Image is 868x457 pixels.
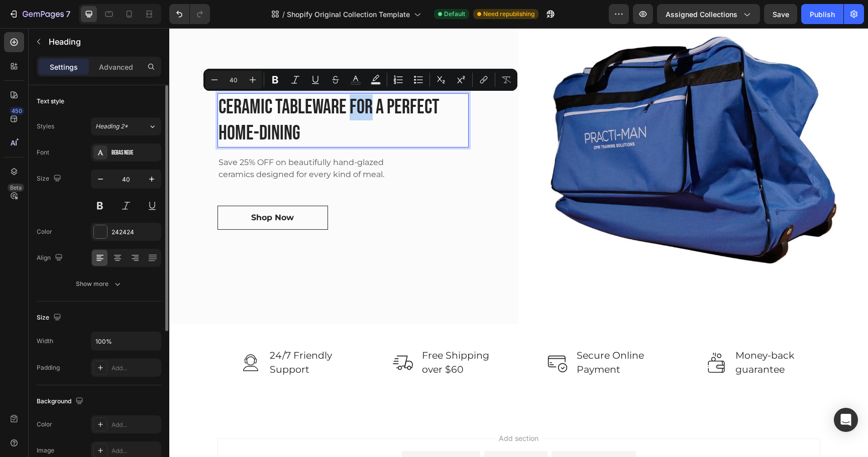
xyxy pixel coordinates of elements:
[37,122,54,131] div: Styles
[71,325,91,345] img: Alt Image
[666,9,737,20] span: Assigned Collections
[834,408,858,432] div: Open Intercom Messenger
[810,9,835,20] div: Publish
[37,311,63,325] div: Size
[566,335,625,349] p: guarantee
[253,321,320,349] p: Free Shipping over $60
[91,332,161,350] input: Auto
[378,325,398,345] img: Alt Image
[8,184,24,192] div: Beta
[112,228,159,237] div: 242424
[99,62,133,72] p: Advanced
[112,148,159,158] div: Bebas Neue
[325,405,373,415] span: Add section
[657,4,760,24] button: Assigned Collections
[37,227,52,236] div: Color
[91,117,161,135] button: Heading 2*
[50,62,78,72] p: Settings
[95,122,128,131] span: Heading 2*
[37,395,85,408] div: Background
[49,36,157,48] p: Heading
[282,9,285,20] span: /
[37,420,52,429] div: Color
[444,10,465,19] span: Default
[537,325,557,345] img: Alt Image
[112,420,159,429] div: Add...
[224,325,244,345] img: Alt Image
[100,321,163,349] p: 24/7 Friendly Support
[483,10,534,19] span: Need republishing
[37,172,63,186] div: Size
[320,427,373,437] div: Generate layout
[37,337,53,346] div: Width
[112,446,159,455] div: Add...
[37,363,60,372] div: Padding
[203,69,517,91] div: Editor contextual toolbar
[66,8,70,20] p: 7
[37,97,64,106] div: Text style
[112,364,159,373] div: Add...
[4,4,75,24] button: 7
[37,148,49,157] div: Font
[76,279,123,289] div: Show more
[764,4,797,24] button: Save
[566,321,625,335] p: Money-back
[287,9,410,20] span: Shopify Original Collection Template
[407,321,475,349] p: Secure Online Payment
[37,251,65,265] div: Align
[10,107,24,115] div: 450
[241,427,302,437] div: Choose templates
[37,446,54,455] div: Image
[37,275,161,293] button: Show more
[773,10,789,19] span: Save
[169,4,210,24] div: Undo/Redo
[394,427,455,437] div: Add blank section
[801,4,843,24] button: Publish
[169,28,868,457] iframe: Design area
